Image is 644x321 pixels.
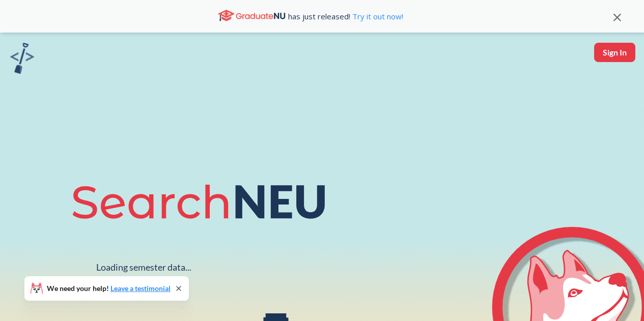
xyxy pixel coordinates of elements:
a: Leave a testimonial [110,284,171,293]
div: Loading semester data... [96,261,191,273]
span: We need your help! [47,285,171,292]
a: Try it out now! [350,11,403,21]
img: sandbox logo [10,43,34,74]
a: sandbox logo [10,43,34,77]
span: has just released! [288,11,403,22]
button: Sign In [594,43,635,62]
